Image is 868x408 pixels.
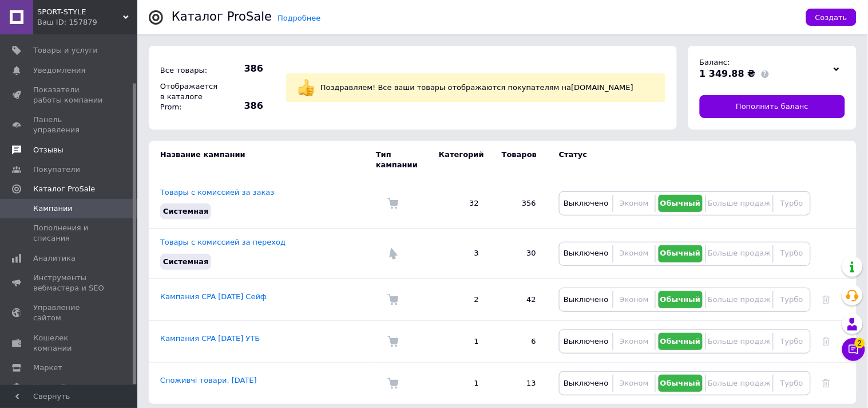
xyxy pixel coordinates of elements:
[780,295,803,304] span: Турбо
[387,248,399,260] img: Комиссия за переход
[709,291,770,308] button: Больше продаж
[806,9,857,26] button: Создать
[490,278,548,320] td: 42
[427,229,490,278] td: 3
[564,295,608,304] span: Выключено
[564,249,608,257] span: Выключено
[776,195,807,212] button: Турбо
[776,245,807,262] button: Турбо
[620,379,649,387] span: Эконом
[660,199,701,207] span: Обычный
[660,379,701,387] span: Обычный
[427,320,490,362] td: 1
[387,198,399,209] img: Комиссия за заказ
[490,229,548,278] td: 30
[33,203,73,214] span: Кампании
[660,337,701,346] span: Обычный
[616,375,652,392] button: Эконом
[562,291,610,308] button: Выключено
[387,336,399,347] img: Комиссия за заказ
[822,337,830,346] a: Удалить
[223,62,263,75] span: 386
[223,100,263,112] span: 386
[157,62,220,79] div: Все товары:
[780,337,803,346] span: Турбо
[564,379,608,387] span: Выключено
[427,179,490,229] td: 32
[660,249,701,257] span: Обычный
[708,379,771,387] span: Больше продаж
[564,199,608,207] span: Выключено
[149,141,376,179] td: Название кампании
[700,68,756,79] span: 1 349.88 ₴
[780,199,803,207] span: Турбо
[659,291,703,308] button: Обычный
[620,199,649,207] span: Эконом
[562,375,610,392] button: Выключено
[564,337,608,346] span: Выключено
[172,11,272,23] div: Каталог ProSale
[33,333,106,354] span: Кошелек компании
[157,79,220,116] div: Отображается в каталоге Prom:
[708,295,771,304] span: Больше продаж
[822,379,830,387] a: Удалить
[33,145,64,155] span: Отзывы
[842,338,865,361] button: Чат с покупателем2
[33,115,106,135] span: Панель управления
[822,295,830,304] a: Удалить
[160,376,257,385] a: Споживчі товари, [DATE]
[318,80,657,96] div: Поздравляем! Все ваши товары отображаются покупателям на [DOMAIN_NAME]
[37,7,123,17] span: SPORT-STYLE
[736,101,809,112] span: Пополнить баланс
[776,291,807,308] button: Турбо
[709,375,770,392] button: Больше продаж
[387,294,399,305] img: Комиссия за заказ
[160,238,286,246] a: Товары с комиссией за переход
[616,333,652,350] button: Эконом
[562,333,610,350] button: Выключено
[160,188,274,197] a: Товары с комиссией за заказ
[780,249,803,257] span: Турбо
[376,141,427,179] td: Тип кампании
[33,303,106,323] span: Управление сайтом
[708,199,771,207] span: Больше продаж
[700,95,845,118] a: Пополнить баланс
[659,195,703,212] button: Обычный
[616,195,652,212] button: Эконом
[427,278,490,320] td: 2
[776,375,807,392] button: Турбо
[659,245,703,262] button: Обычный
[37,17,137,28] div: Ваш ID: 157879
[620,295,649,304] span: Эконом
[620,249,649,257] span: Эконом
[160,292,267,301] a: Кампания CPA [DATE] Сейф
[490,179,548,229] td: 356
[708,249,771,257] span: Больше продаж
[33,253,76,264] span: Аналитика
[562,195,610,212] button: Выключено
[33,223,106,244] span: Пополнения и списания
[387,378,399,389] img: Комиссия за заказ
[620,337,649,346] span: Эконом
[33,184,95,194] span: Каталог ProSale
[163,257,208,266] span: Системная
[427,141,490,179] td: Категорий
[490,362,548,404] td: 13
[278,14,320,22] a: Подробнее
[33,164,80,175] span: Покупатели
[33,363,62,373] span: Маркет
[490,141,548,179] td: Товаров
[33,382,75,393] span: Настройки
[298,79,315,96] img: :+1:
[709,195,770,212] button: Больше продаж
[780,379,803,387] span: Турбо
[709,333,770,350] button: Больше продаж
[700,58,730,66] span: Баланс:
[562,245,610,262] button: Выключено
[659,333,703,350] button: Обычный
[548,141,811,179] td: Статус
[776,333,807,350] button: Турбо
[660,295,701,304] span: Обычный
[427,362,490,404] td: 1
[33,45,98,56] span: Товары и услуги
